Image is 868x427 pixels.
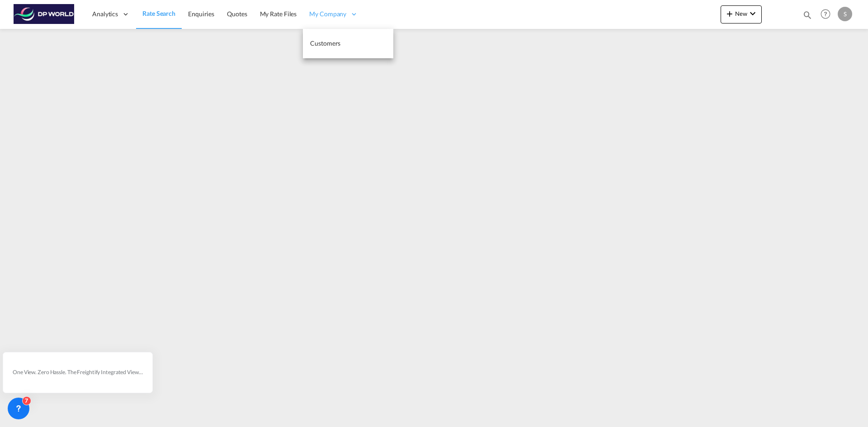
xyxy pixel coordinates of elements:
span: My Company [309,9,346,19]
span: Help [818,6,833,22]
span: Enquiries [188,10,214,18]
span: Analytics [92,9,118,19]
span: Quotes [227,10,247,18]
div: icon-magnify [802,10,812,23]
span: Rate Search [142,9,175,17]
button: icon-plus 400-fgNewicon-chevron-down [721,5,762,23]
md-icon: icon-plus 400-fg [724,8,735,19]
md-icon: icon-magnify [802,10,812,20]
md-icon: icon-chevron-down [747,8,758,19]
img: c08ca190194411f088ed0f3ba295208c.png [14,4,75,24]
div: Help [818,6,838,23]
span: My Rate Files [260,10,297,18]
span: Customers [310,39,340,47]
span: New [724,10,758,17]
a: Customers [303,29,393,58]
iframe: Chat [7,380,38,413]
div: S [838,7,852,21]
